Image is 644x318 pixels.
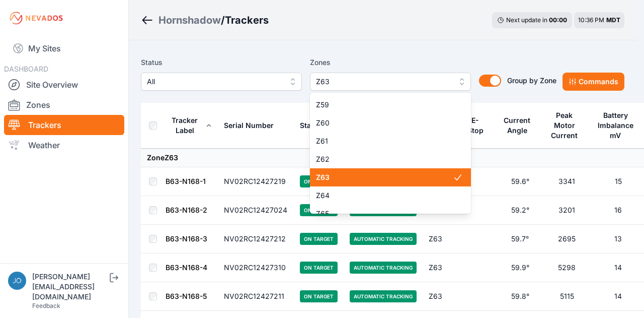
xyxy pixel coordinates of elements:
[316,76,451,88] span: Z63
[316,190,453,201] span: Z64
[310,73,471,91] button: Z63
[310,93,471,214] div: Z63
[316,118,453,128] span: Z60
[316,172,453,182] span: Z63
[316,100,453,110] span: Z59
[316,136,453,146] span: Z61
[316,209,453,219] span: Z65
[316,154,453,164] span: Z62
